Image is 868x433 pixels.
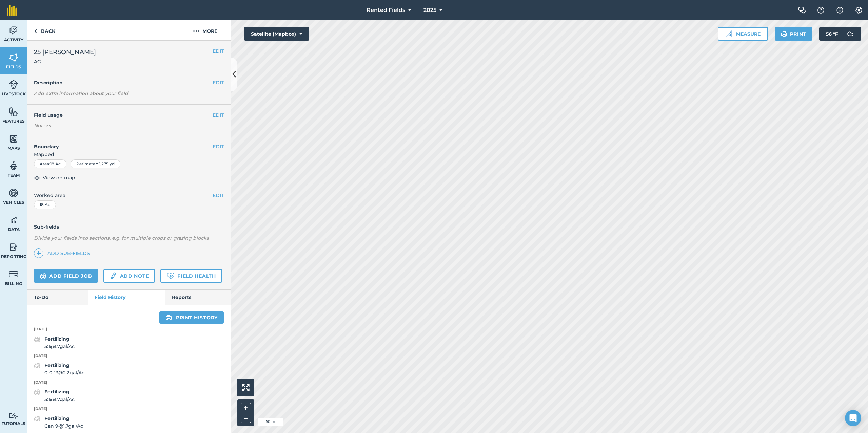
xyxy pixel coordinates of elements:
p: [DATE] [27,353,231,359]
button: EDIT [213,111,224,119]
img: svg+xml;base64,PHN2ZyB4bWxucz0iaHR0cDovL3d3dy53My5vcmcvMjAwMC9zdmciIHdpZHRoPSIxOCIgaGVpZ2h0PSIyNC... [34,174,40,182]
button: 56 °F [819,27,861,41]
h4: Description [34,79,224,86]
img: Two speech bubbles overlapping with the left bubble in the forefront [798,7,806,14]
img: Ruler icon [725,30,732,37]
img: svg+xml;base64,PHN2ZyB4bWxucz0iaHR0cDovL3d3dy53My5vcmcvMjAwMC9zdmciIHdpZHRoPSIxNCIgaGVpZ2h0PSIyNC... [36,249,41,257]
strong: Fertilizing [44,336,70,342]
img: A cog icon [855,7,863,14]
img: svg+xml;base64,PD94bWwgdmVyc2lvbj0iMS4wIiBlbmNvZGluZz0idXRmLTgiPz4KPCEtLSBHZW5lcmF0b3I6IEFkb2JlIE... [34,362,40,370]
a: Add note [103,269,155,283]
img: svg+xml;base64,PD94bWwgdmVyc2lvbj0iMS4wIiBlbmNvZGluZz0idXRmLTgiPz4KPCEtLSBHZW5lcmF0b3I6IEFkb2JlIE... [9,188,18,198]
img: svg+xml;base64,PD94bWwgdmVyc2lvbj0iMS4wIiBlbmNvZGluZz0idXRmLTgiPz4KPCEtLSBHZW5lcmF0b3I6IEFkb2JlIE... [9,25,18,36]
button: EDIT [213,47,224,55]
img: Four arrows, one pointing top left, one top right, one bottom right and the last bottom left [242,384,250,391]
span: Mapped [27,151,231,158]
div: 18 Ac [34,200,56,209]
strong: Fertilizing [44,415,70,421]
button: – [241,413,251,423]
img: svg+xml;base64,PHN2ZyB4bWxucz0iaHR0cDovL3d3dy53My5vcmcvMjAwMC9zdmciIHdpZHRoPSIyMCIgaGVpZ2h0PSIyNC... [193,27,200,35]
img: svg+xml;base64,PHN2ZyB4bWxucz0iaHR0cDovL3d3dy53My5vcmcvMjAwMC9zdmciIHdpZHRoPSI1NiIgaGVpZ2h0PSI2MC... [9,107,18,117]
span: 25 [PERSON_NAME] [34,47,96,57]
span: 0-0-13 @ 2.2 gal / Ac [44,369,84,376]
a: Back [27,20,62,40]
img: svg+xml;base64,PD94bWwgdmVyc2lvbj0iMS4wIiBlbmNvZGluZz0idXRmLTgiPz4KPCEtLSBHZW5lcmF0b3I6IEFkb2JlIE... [9,80,18,90]
span: Rented Fields [367,6,405,14]
img: svg+xml;base64,PD94bWwgdmVyc2lvbj0iMS4wIiBlbmNvZGluZz0idXRmLTgiPz4KPCEtLSBHZW5lcmF0b3I6IEFkb2JlIE... [34,388,40,396]
img: svg+xml;base64,PHN2ZyB4bWxucz0iaHR0cDovL3d3dy53My5vcmcvMjAwMC9zdmciIHdpZHRoPSI1NiIgaGVpZ2h0PSI2MC... [9,134,18,144]
img: svg+xml;base64,PD94bWwgdmVyc2lvbj0iMS4wIiBlbmNvZGluZz0idXRmLTgiPz4KPCEtLSBHZW5lcmF0b3I6IEFkb2JlIE... [110,272,117,280]
a: Add field job [34,269,98,283]
img: svg+xml;base64,PHN2ZyB4bWxucz0iaHR0cDovL3d3dy53My5vcmcvMjAwMC9zdmciIHdpZHRoPSIxOSIgaGVpZ2h0PSIyNC... [165,313,172,322]
h4: Sub-fields [27,223,231,231]
a: Fertilizing5:1@1.7gal/Ac [34,335,75,350]
div: Area : 18 Ac [34,159,66,168]
img: svg+xml;base64,PD94bWwgdmVyc2lvbj0iMS4wIiBlbmNvZGluZz0idXRmLTgiPz4KPCEtLSBHZW5lcmF0b3I6IEFkb2JlIE... [9,269,18,279]
strong: Fertilizing [44,362,70,368]
strong: Fertilizing [44,389,70,395]
button: + [241,403,251,413]
button: Print [775,27,813,41]
span: 2025 [423,6,436,14]
a: Field History [88,290,165,305]
em: Add extra information about your field [34,90,128,96]
span: Can 9 @ 1.7 gal / Ac [44,422,83,430]
div: Not set [34,122,224,129]
button: EDIT [213,192,224,199]
a: Fertilizing0-0-13@2.2gal/Ac [34,362,84,377]
a: Field Health [160,269,222,283]
a: Reports [165,290,231,305]
span: 56 ° F [826,27,838,41]
img: svg+xml;base64,PHN2ZyB4bWxucz0iaHR0cDovL3d3dy53My5vcmcvMjAwMC9zdmciIHdpZHRoPSI5IiBoZWlnaHQ9IjI0Ii... [34,27,37,35]
h4: Boundary [27,136,213,150]
img: svg+xml;base64,PHN2ZyB4bWxucz0iaHR0cDovL3d3dy53My5vcmcvMjAwMC9zdmciIHdpZHRoPSI1NiIgaGVpZ2h0PSI2MC... [9,52,18,63]
span: 5:1 @ 1.7 gal / Ac [44,343,75,350]
img: svg+xml;base64,PD94bWwgdmVyc2lvbj0iMS4wIiBlbmNvZGluZz0idXRmLTgiPz4KPCEtLSBHZW5lcmF0b3I6IEFkb2JlIE... [9,242,18,252]
span: View on map [43,174,75,181]
div: Perimeter : 1,275 yd [71,159,120,168]
p: [DATE] [27,406,231,412]
div: Open Intercom Messenger [845,410,861,426]
span: AG [34,58,96,65]
img: svg+xml;base64,PD94bWwgdmVyc2lvbj0iMS4wIiBlbmNvZGluZz0idXRmLTgiPz4KPCEtLSBHZW5lcmF0b3I6IEFkb2JlIE... [9,215,18,225]
a: Fertilizing5:1@1.7gal/Ac [34,388,75,403]
a: Print history [159,311,224,324]
img: svg+xml;base64,PD94bWwgdmVyc2lvbj0iMS4wIiBlbmNvZGluZz0idXRmLTgiPz4KPCEtLSBHZW5lcmF0b3I6IEFkb2JlIE... [34,415,40,423]
button: Satellite (Mapbox) [244,27,309,41]
img: fieldmargin Logo [7,5,17,16]
em: Divide your fields into sections, e.g. for multiple crops or grazing blocks [34,235,209,241]
img: svg+xml;base64,PD94bWwgdmVyc2lvbj0iMS4wIiBlbmNvZGluZz0idXRmLTgiPz4KPCEtLSBHZW5lcmF0b3I6IEFkb2JlIE... [34,335,40,343]
img: svg+xml;base64,PHN2ZyB4bWxucz0iaHR0cDovL3d3dy53My5vcmcvMjAwMC9zdmciIHdpZHRoPSIxOSIgaGVpZ2h0PSIyNC... [781,30,787,38]
button: Measure [718,27,768,41]
a: Add sub-fields [34,248,93,258]
button: EDIT [213,79,224,86]
img: A question mark icon [817,7,825,14]
img: svg+xml;base64,PD94bWwgdmVyc2lvbj0iMS4wIiBlbmNvZGluZz0idXRmLTgiPz4KPCEtLSBHZW5lcmF0b3I6IEFkb2JlIE... [40,272,46,280]
img: svg+xml;base64,PD94bWwgdmVyc2lvbj0iMS4wIiBlbmNvZGluZz0idXRmLTgiPz4KPCEtLSBHZW5lcmF0b3I6IEFkb2JlIE... [9,161,18,171]
a: FertilizingCan 9@1.7gal/Ac [34,415,83,430]
p: [DATE] [27,380,231,386]
button: View on map [34,174,75,182]
img: svg+xml;base64,PD94bWwgdmVyc2lvbj0iMS4wIiBlbmNvZGluZz0idXRmLTgiPz4KPCEtLSBHZW5lcmF0b3I6IEFkb2JlIE... [844,27,857,41]
img: svg+xml;base64,PD94bWwgdmVyc2lvbj0iMS4wIiBlbmNvZGluZz0idXRmLTgiPz4KPCEtLSBHZW5lcmF0b3I6IEFkb2JlIE... [9,413,18,419]
span: 5:1 @ 1.7 gal / Ac [44,396,75,403]
a: To-Do [27,290,88,305]
p: [DATE] [27,326,231,332]
span: Worked area [34,192,224,199]
img: svg+xml;base64,PHN2ZyB4bWxucz0iaHR0cDovL3d3dy53My5vcmcvMjAwMC9zdmciIHdpZHRoPSIxNyIgaGVpZ2h0PSIxNy... [836,6,843,14]
button: EDIT [213,143,224,150]
h4: Field usage [34,111,213,119]
button: More [180,20,231,40]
